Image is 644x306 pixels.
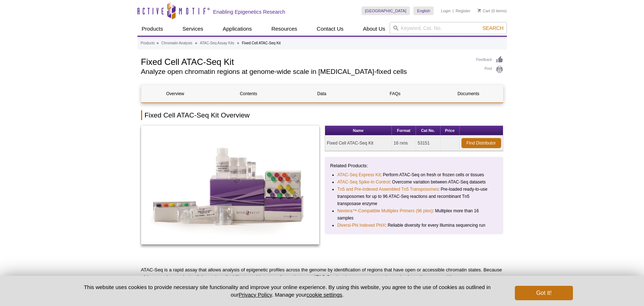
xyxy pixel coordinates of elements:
li: | [453,6,454,15]
a: Resources [267,22,302,36]
a: [GEOGRAPHIC_DATA] [362,6,410,15]
button: Search [480,25,505,31]
li: : Overcome variation between ATAC-Seq datasets [337,178,491,186]
a: Overview [141,85,209,102]
th: Price [441,126,460,136]
li: » [195,41,197,45]
li: » [237,41,239,45]
a: ATAC-Seq Spike-In Control [337,178,390,186]
li: : Multiplex more than 16 samples [337,207,491,222]
a: Contents [215,85,282,102]
span: Search [482,25,503,31]
a: English [413,6,434,15]
a: ATAC-Seq Express Kit [337,171,381,178]
p: ATAC-Seq is a rapid assay that allows analysis of epigenetic profiles across the genome by identi... [141,266,503,288]
li: : Pre-loaded ready-to-use transposomes for up to 96 ATAC-Seq reactions and recombinant Tn5 transp... [337,186,491,207]
th: Name [325,126,392,136]
h2: Fixed Cell ATAC-Seq Kit Overview [141,110,503,120]
a: Data [288,85,356,102]
a: Applications [218,22,256,36]
a: ATAC-Seq Assay Kits [200,40,234,46]
li: » [157,41,159,45]
a: Chromatin Analysis [161,40,192,46]
li: : Perform ATAC-Seq on fresh or frozen cells or tissues [337,171,491,178]
p: Related Products: [330,162,498,169]
a: Privacy Policy [238,292,272,298]
a: Contact Us [312,22,348,36]
td: 53151 [416,136,441,151]
a: Products [141,40,155,46]
th: Format [392,126,416,136]
a: Feedback [476,56,503,64]
a: Services [178,22,208,36]
a: About Us [359,22,390,36]
a: FAQs [361,85,429,102]
a: Login [441,8,451,13]
a: Products [137,22,167,36]
td: Fixed Cell ATAC-Seq Kit [325,136,392,151]
a: Nextera™-Compatible Multiplex Primers (96 plex) [337,207,433,214]
a: Register [456,8,470,13]
li: (0 items) [478,6,507,15]
h2: Analyze open chromatin regions at genome-wide scale in [MEDICAL_DATA]-fixed cells [141,68,469,75]
a: Cart [478,8,490,13]
button: Got it! [515,286,573,300]
a: Documents [434,85,502,102]
input: Keyword, Cat. No. [390,22,507,34]
h2: Enabling Epigenetics Research [213,9,285,15]
li: Fixed Cell ATAC-Seq Kit [242,41,280,45]
img: Your Cart [478,9,481,12]
a: Print [476,66,503,74]
p: This website uses cookies to provide necessary site functionality and improve your online experie... [71,283,503,298]
a: Diversi-Phi Indexed PhiX [337,222,385,229]
li: : Reliable diversity for every Illumina sequencing run [337,222,491,229]
h1: Fixed Cell ATAC-Seq Kit [141,56,469,67]
img: CUT&Tag-IT Assay Kit - Tissue [141,125,320,244]
a: Tn5 and Pre-indexed Assembled Tn5 Transposomes [337,186,438,193]
button: cookie settings [306,292,342,298]
th: Cat No. [416,126,441,136]
a: Find Distributor [461,138,501,148]
td: 16 rxns [392,136,416,151]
